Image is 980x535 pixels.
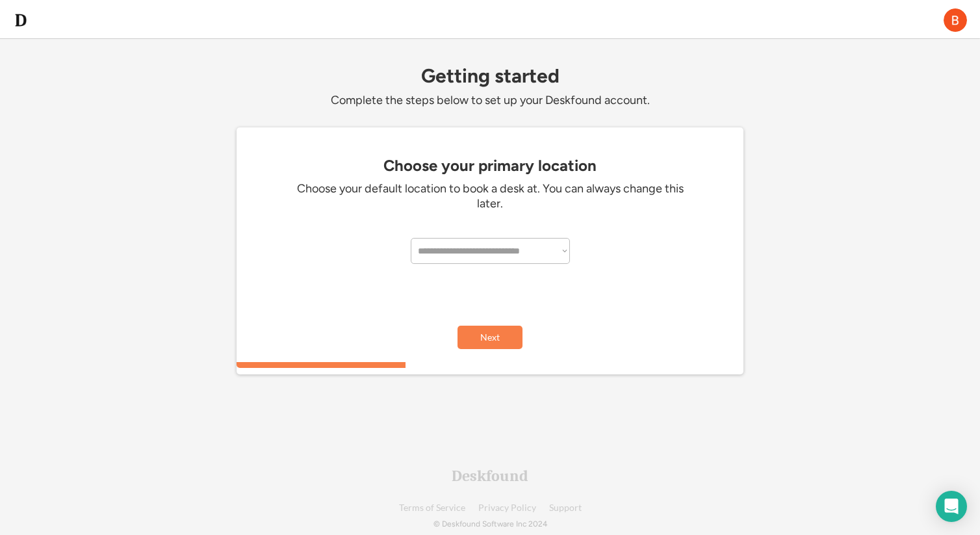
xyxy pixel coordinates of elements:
[239,362,746,368] div: 33.3333333333333%
[944,8,967,32] img: ACg8ocLheYiiVXwNebC7lOATBxO4lK3gLHkGdFbL_DzQknK6Ci1ArA=s96-c
[549,503,582,513] a: Support
[458,326,522,349] button: Next
[237,93,743,108] div: Complete the steps below to set up your Deskfound account.
[295,181,685,212] div: Choose your default location to book a desk at. You can always change this later.
[478,503,536,513] a: Privacy Policy
[936,491,967,522] div: Open Intercom Messenger
[13,12,29,28] img: d-whitebg.png
[452,468,528,484] div: Deskfound
[243,157,737,175] div: Choose your primary location
[237,65,743,86] div: Getting started
[399,503,465,513] a: Terms of Service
